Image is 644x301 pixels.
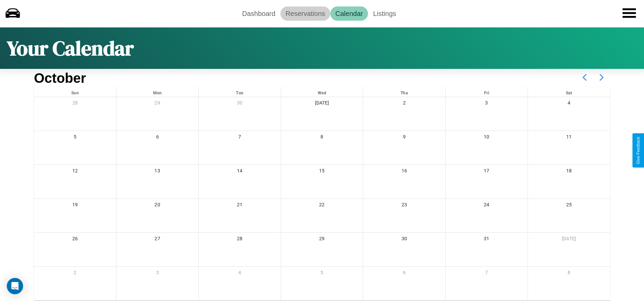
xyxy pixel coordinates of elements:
[281,267,363,281] div: 5
[446,97,528,111] div: 3
[116,165,198,179] div: 13
[368,6,401,21] a: Listings
[330,6,368,21] a: Calendar
[446,199,528,213] div: 24
[528,267,610,281] div: 8
[34,131,116,145] div: 5
[363,267,445,281] div: 6
[363,87,445,97] div: Thu
[528,97,610,111] div: 4
[363,131,445,145] div: 9
[116,131,198,145] div: 6
[446,87,528,97] div: Fri
[199,87,280,97] div: Tue
[116,87,198,97] div: Mon
[280,6,330,21] a: Reservations
[636,137,641,164] div: Give Feedback
[34,267,116,281] div: 2
[116,267,198,281] div: 3
[116,97,198,111] div: 29
[34,233,116,247] div: 26
[199,165,280,179] div: 14
[281,165,363,179] div: 15
[528,233,610,247] div: [DATE]
[34,97,116,111] div: 28
[199,97,280,111] div: 30
[281,87,363,97] div: Wed
[446,267,528,281] div: 7
[199,131,280,145] div: 7
[528,87,610,97] div: Sat
[34,199,116,213] div: 19
[281,199,363,213] div: 22
[446,165,528,179] div: 17
[7,278,23,294] div: Open Intercom Messenger
[116,233,198,247] div: 27
[446,233,528,247] div: 31
[363,97,445,111] div: 2
[237,6,280,21] a: Dashboard
[199,199,280,213] div: 21
[363,199,445,213] div: 23
[528,131,610,145] div: 11
[34,165,116,179] div: 12
[116,199,198,213] div: 20
[199,233,280,247] div: 28
[363,165,445,179] div: 16
[281,131,363,145] div: 8
[281,233,363,247] div: 29
[281,97,363,111] div: [DATE]
[528,165,610,179] div: 18
[7,34,134,62] h1: Your Calendar
[199,267,280,281] div: 4
[34,87,116,97] div: Sun
[34,71,86,86] h2: October
[363,233,445,247] div: 30
[528,199,610,213] div: 25
[446,131,528,145] div: 10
